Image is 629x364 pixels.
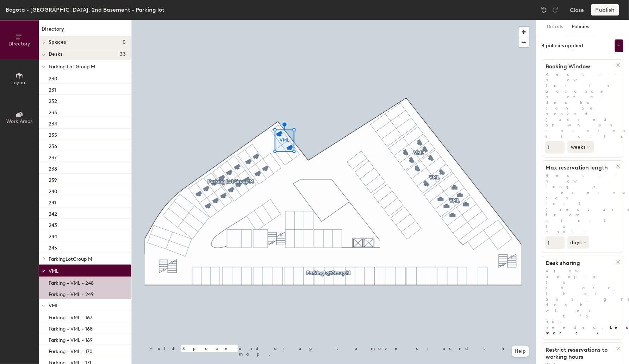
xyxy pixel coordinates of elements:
button: Help [512,346,529,357]
h1: Directory [39,25,131,36]
p: 231 [49,85,56,93]
p: 232 [49,96,57,104]
span: 0 [123,39,126,45]
p: Parking - VML - 168 [49,324,93,332]
p: 244 [49,232,57,240]
button: Close [570,4,584,16]
p: 235 [49,130,57,138]
p: 236 [49,141,57,149]
p: Parking - VML - 167 [49,313,92,321]
h1: Restrict reservations to working hours [542,346,617,360]
span: Directory [8,41,30,47]
button: weeks [568,141,594,153]
h1: Max reservation length [542,164,617,171]
p: 245 [49,243,57,251]
span: ParkingLotGroup M [49,256,92,262]
span: Work Areas [6,118,32,124]
div: Bogota - [GEOGRAPHIC_DATA], 2nd Basement - Parking lot [6,5,164,14]
p: Restrict how far in advance hotel desks can be booked (based on when reservation starts). [542,72,623,139]
h1: Booking Window [542,63,617,70]
p: 243 [49,220,57,228]
p: 237 [49,153,57,161]
p: Restrict how long a reservation can last (measured from start to end). [542,173,623,235]
button: days [568,236,590,249]
span: VML [49,303,58,309]
p: 230 [49,74,57,82]
img: Undo [541,6,548,13]
p: 240 [49,186,57,195]
span: 33 [120,51,126,57]
span: VML [49,268,58,274]
img: Redo [552,6,559,13]
p: Parking - VML - 248 [49,278,94,286]
p: 238 [49,164,57,172]
button: Policies [568,20,594,34]
span: Parking Lot Group M [49,64,95,70]
p: Parking - VML - 169 [49,335,93,343]
button: Details [543,20,568,34]
span: Desks [49,51,62,57]
span: Spaces [49,39,66,45]
div: 4 policies applied [542,43,584,49]
p: 234 [49,119,57,127]
span: Layout [12,80,27,86]
p: 239 [49,175,57,183]
p: 242 [49,209,57,217]
p: Parking - VML - 249 [49,289,94,297]
p: 233 [49,107,57,116]
p: Parking - VML - 170 [49,346,93,354]
h1: Desk sharing [542,260,617,267]
p: 241 [49,198,56,206]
